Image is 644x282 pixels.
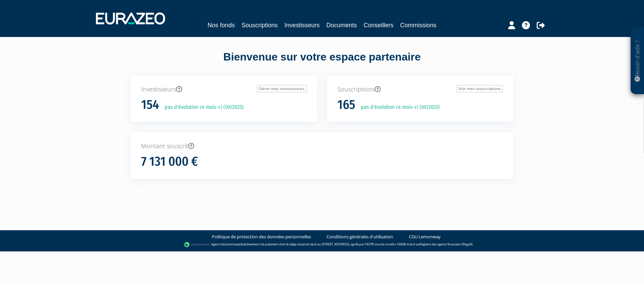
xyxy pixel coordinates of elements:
p: Souscriptions [337,85,503,94]
a: Commissions [400,21,436,30]
h1: 165 [337,98,355,112]
img: logo-lemonway.png [184,241,210,248]
p: pas d'évolution ce mois-ci (09/2025) [356,104,440,111]
p: pas d'évolution ce mois-ci (09/2025) [160,104,244,111]
a: Souscriptions [241,21,278,30]
img: 1732889491-logotype_eurazeo_blanc_rvb.png [96,12,165,25]
p: Montant souscrit [141,142,503,151]
a: Registre des agents financiers (Regafi) [420,242,473,246]
a: Investisseurs [284,21,320,30]
div: - Agent de (établissement de paiement dont le siège social est situé au [STREET_ADDRESS], agréé p... [7,241,637,248]
a: Voir mes souscriptions [457,85,503,92]
h1: 7 131 000 € [141,155,198,169]
div: Bienvenue sur votre espace partenaire [126,49,518,76]
a: CGU Lemonway [409,234,441,240]
p: Besoin d'aide ? [634,31,641,91]
a: Gérer mes investisseurs [257,85,307,92]
a: Documents [326,21,357,30]
p: Investisseurs [141,85,307,94]
a: Conseillers [364,21,393,30]
a: Conditions générales d'utilisation [327,234,393,240]
a: Nos fonds [208,21,235,30]
a: Lemonway [224,242,239,246]
h1: 154 [141,98,159,112]
a: Politique de protection des données personnelles [212,234,311,240]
